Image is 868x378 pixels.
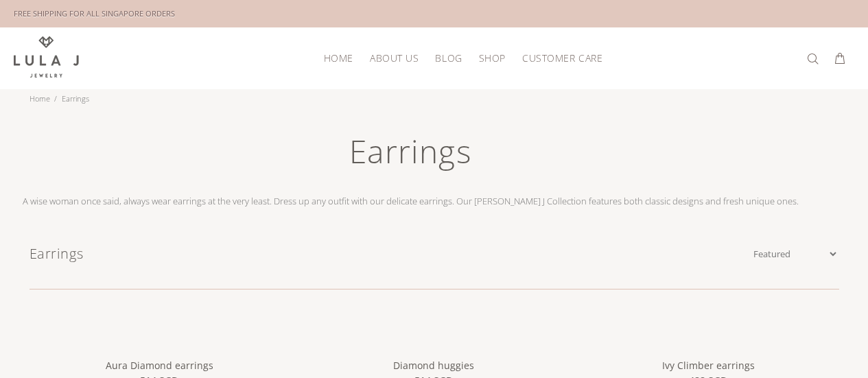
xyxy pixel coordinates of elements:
h1: Earrings [23,130,799,183]
p: A wise woman once said, always wear earrings at the very least. Dress up any outfit with our deli... [23,194,799,208]
a: Home [30,93,50,104]
span: Customer Care [522,53,602,63]
li: Earrings [54,89,93,108]
a: Aura Diamond earrings [30,334,290,346]
a: Shop [471,47,514,69]
a: Aura Diamond earrings [106,359,213,372]
span: About Us [370,53,419,63]
a: Ivy Climber earrings [578,334,838,346]
span: Blog [435,53,462,63]
h1: Earrings [30,244,751,264]
a: HOME [316,47,362,69]
a: Blog [427,47,470,69]
div: FREE SHIPPING FOR ALL SINGAPORE ORDERS [14,6,175,21]
span: HOME [324,53,353,63]
a: Ivy Climber earrings [662,359,755,372]
span: Shop [479,53,506,63]
a: Diamond huggies [303,334,564,346]
a: About Us [362,47,427,69]
a: Customer Care [514,47,602,69]
a: Diamond huggies [393,359,474,372]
